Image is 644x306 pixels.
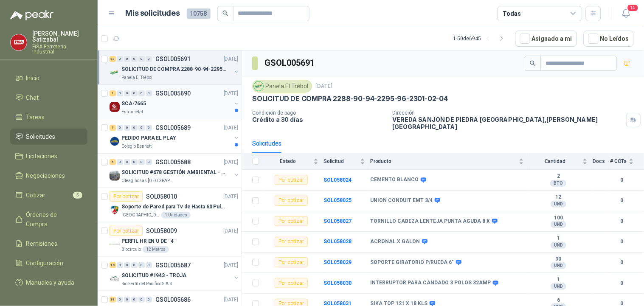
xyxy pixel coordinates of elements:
[224,296,238,304] p: [DATE]
[551,201,566,208] div: UND
[529,153,593,170] th: Cantidad
[323,259,352,265] a: SOL058029
[323,280,352,286] a: SOL058030
[143,246,169,253] div: 12 Metros
[610,158,627,164] span: # COTs
[32,44,87,54] p: FISA Ferreteria Industrial
[146,159,152,165] div: 0
[110,274,120,284] img: Company Logo
[529,194,588,201] b: 12
[110,54,240,81] a: 53 0 0 0 0 0 GSOL005691[DATE] Company LogoSOLICITUD DE COMPRA 2288-90-94-2295-96-2301-02-04Panela...
[117,125,123,131] div: 0
[110,136,120,146] img: Company Logo
[187,8,211,19] span: 10758
[610,197,634,205] b: 0
[529,256,588,263] b: 30
[551,221,566,228] div: UND
[146,297,152,303] div: 0
[124,56,130,62] div: 0
[252,94,448,103] p: SOLICITUD DE COMPRA 2288-90-94-2295-96-2301-02-04
[610,217,634,225] b: 0
[550,180,566,187] div: BTO
[138,90,145,96] div: 0
[121,237,176,245] p: PERFIL HR EN U DE ¨4¨
[26,278,75,287] span: Manuales y ayuda
[117,262,123,268] div: 0
[10,236,87,252] a: Remisiones
[264,56,316,70] h3: GSOL005691
[11,34,27,51] img: Company Logo
[370,239,420,245] b: ACRONAL X GALON
[117,56,123,62] div: 0
[370,218,490,225] b: TORNILLO CABEZA LENTEJA PUNTA AGUDA 8 X
[393,110,623,116] p: Dirección
[610,153,644,170] th: # COTs
[110,239,120,250] img: Company Logo
[131,297,138,303] div: 0
[155,262,191,268] p: GSOL005687
[121,203,227,211] p: Soporte de Pared para Tv de Hasta 60 Pulgadas con Brazo Articulado
[224,193,238,201] p: [DATE]
[117,90,123,96] div: 0
[26,93,39,102] span: Chat
[146,228,177,234] p: SOL058009
[610,258,634,267] b: 0
[126,7,180,20] h1: Mis solicitudes
[124,297,130,303] div: 0
[131,125,138,131] div: 0
[593,153,610,170] th: Docs
[110,123,240,150] a: 1 0 0 0 0 0 GSOL005689[DATE] Company LogoPEDIDO PARA EL PLAYColegio Bennett
[323,239,352,244] a: SOL058028
[26,191,46,200] span: Cotizar
[121,246,141,253] p: Biocirculo
[131,159,138,165] div: 0
[110,125,116,131] div: 1
[121,272,186,280] p: SOLICITUD #1943 - TROJA
[10,148,87,164] a: Licitaciones
[275,216,308,226] div: Por cotizar
[610,176,634,184] b: 0
[121,65,227,73] p: SOLICITUD DE COMPRA 2288-90-94-2295-96-2301-02-04
[110,56,116,62] div: 53
[138,125,145,131] div: 0
[26,210,79,229] span: Órdenes de Compra
[584,31,634,47] button: No Leídos
[110,67,120,78] img: Company Logo
[529,158,581,164] span: Cantidad
[224,227,238,235] p: [DATE]
[551,262,566,269] div: UND
[323,177,352,183] a: SOL058024
[155,125,191,131] p: GSOL005689
[224,90,238,98] p: [DATE]
[121,168,227,177] p: SOLICITUD #678 GESTIÓN AMBIENTAL - TUMACO
[370,177,419,183] b: CEMENTO BLANCO
[393,116,623,130] p: VEREDA SANJON DE PIEDRA [GEOGRAPHIC_DATA] , [PERSON_NAME][GEOGRAPHIC_DATA]
[110,191,143,202] div: Por cotizar
[275,257,308,267] div: Por cotizar
[503,9,521,18] div: Todas
[252,139,281,148] div: Solicitudes
[26,132,56,141] span: Solicitudes
[155,159,191,165] p: GSOL005688
[146,90,152,96] div: 0
[323,218,352,224] a: SOL058027
[551,242,566,249] div: UND
[121,177,175,184] p: Oleaginosas [GEOGRAPHIC_DATA][PERSON_NAME]
[10,255,87,271] a: Configuración
[370,197,433,204] b: UNION CONDUIT EMT 3/4
[254,81,263,91] img: Company Logo
[98,188,242,222] a: Por cotizarSOL058010[DATE] Company LogoSoporte de Pared para Tv de Hasta 60 Pulgadas con Brazo Ar...
[275,237,308,247] div: Por cotizar
[10,129,87,145] a: Solicitudes
[627,4,639,12] span: 14
[529,276,588,283] b: 1
[10,109,87,125] a: Tareas
[161,212,191,219] div: 1 Unidades
[10,70,87,86] a: Inicio
[515,31,577,47] button: Asignado a mi
[155,297,191,303] p: GSOL005686
[117,159,123,165] div: 0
